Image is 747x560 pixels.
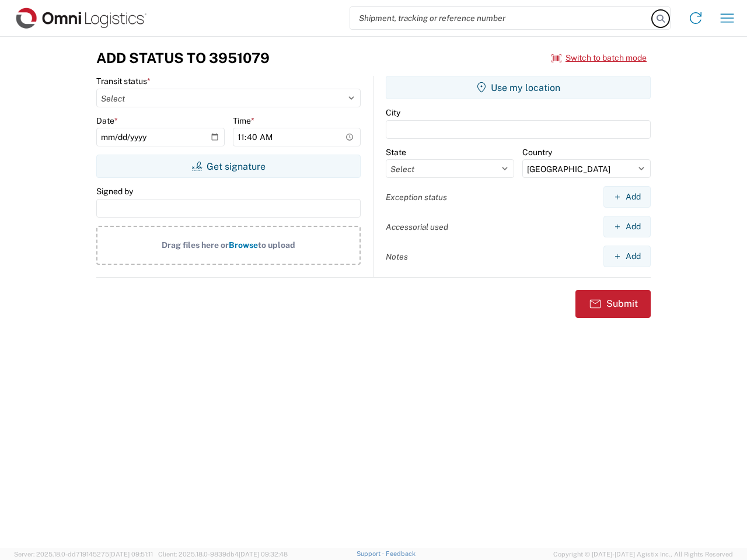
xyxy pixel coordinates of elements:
span: to upload [258,240,295,250]
span: Client: 2025.18.0-9839db4 [158,551,288,558]
label: Date [96,116,118,126]
label: Transit status [96,76,151,86]
button: Add [603,216,651,237]
a: Support [357,550,386,557]
button: Switch to batch mode [551,48,647,68]
label: City [386,107,400,118]
label: Notes [386,251,408,262]
label: Country [522,147,552,157]
label: Exception status [386,192,447,202]
span: Server: 2025.18.0-dd719145275 [14,551,153,558]
span: [DATE] 09:32:48 [239,551,288,558]
label: Accessorial used [386,222,448,232]
label: Time [233,116,254,126]
span: Browse [229,240,258,250]
span: [DATE] 09:51:11 [109,551,153,558]
a: Feedback [386,550,416,557]
button: Submit [575,290,651,318]
input: Shipment, tracking or reference number [350,7,652,29]
label: Signed by [96,186,133,197]
button: Use my location [386,76,651,99]
button: Get signature [96,155,361,178]
span: Copyright © [DATE]-[DATE] Agistix Inc., All Rights Reserved [553,549,733,559]
button: Add [603,186,651,208]
span: Drag files here or [162,240,229,250]
label: State [386,147,406,157]
h3: Add Status to 3951079 [96,50,270,66]
button: Add [603,246,651,267]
